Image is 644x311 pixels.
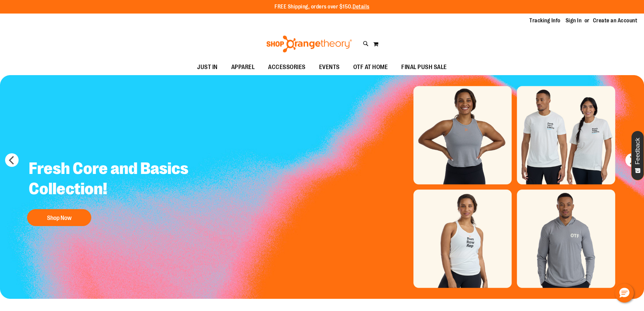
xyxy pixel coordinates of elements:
button: Feedback - Show survey [631,131,644,180]
a: Sign In [566,17,582,24]
a: Tracking Info [529,17,560,24]
a: EVENTS [312,60,347,75]
a: Create an Account [593,17,638,24]
a: Fresh Core and Basics Collection! Shop Now [24,153,204,229]
a: FINAL PUSH SALE [395,60,454,75]
span: FINAL PUSH SALE [401,60,447,75]
button: prev [5,153,19,167]
p: FREE Shipping, orders over $150. [275,3,369,11]
button: next [625,153,639,167]
img: Shop Orangetheory [265,36,353,52]
span: Feedback [635,138,641,164]
span: ACCESSORIES [268,60,306,75]
a: JUST IN [190,60,224,75]
span: EVENTS [319,60,340,75]
a: Details [353,4,369,10]
span: APPAREL [231,60,255,75]
button: Shop Now [27,209,91,226]
a: APPAREL [224,60,262,75]
a: ACCESSORIES [261,60,312,75]
span: JUST IN [197,60,218,75]
span: OTF AT HOME [353,60,388,75]
button: Hello, have a question? Let’s chat. [615,284,634,303]
a: OTF AT HOME [347,60,395,75]
h2: Fresh Core and Basics Collection! [24,153,204,206]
